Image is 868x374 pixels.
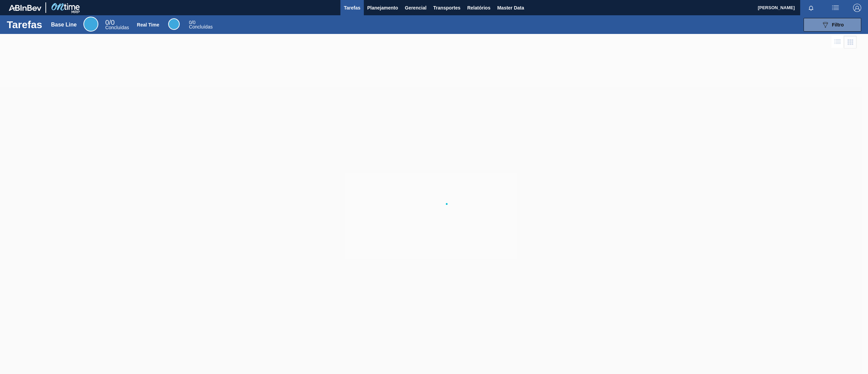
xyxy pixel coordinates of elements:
div: Base Line [51,22,77,28]
div: Real Time [168,18,180,30]
button: Notificações [800,3,822,13]
h1: Tarefas [7,21,42,29]
span: / 0 [105,19,115,26]
span: 0 [105,19,109,26]
button: Filtro [804,18,861,32]
span: Filtro [832,22,844,27]
div: Base Line [105,20,129,30]
img: TNhmsLtSVTkK8tSr43FrP2fwEKptu5GPRR3wAAAABJRU5ErkJggg== [9,5,41,11]
span: Tarefas [344,4,360,12]
span: Transportes [433,4,460,12]
div: Base Line [83,17,98,32]
span: Relatórios [467,4,490,12]
span: Master Data [497,4,524,12]
img: Logout [853,4,861,12]
span: 0 [189,20,192,25]
span: Planejamento [367,4,398,12]
span: Gerencial [405,4,427,12]
img: userActions [831,4,840,12]
span: / 0 [189,20,195,25]
span: Concluídas [105,25,129,30]
div: Real Time [137,22,159,27]
span: Concluídas [189,24,213,30]
div: Real Time [189,20,213,29]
